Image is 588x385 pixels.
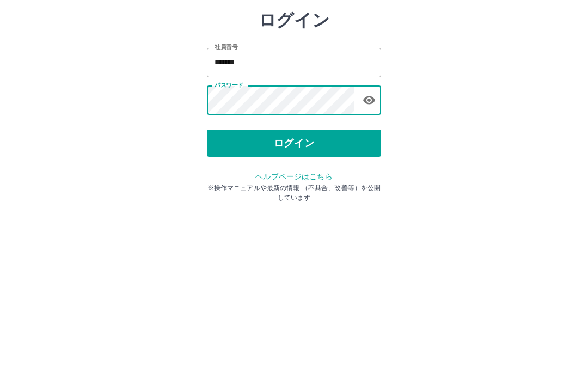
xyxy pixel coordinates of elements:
[259,69,330,89] h2: ログイン
[255,231,332,240] a: ヘルプページはこちら
[215,140,243,148] label: パスワード
[207,188,381,216] button: ログイン
[215,102,237,110] label: 社員番号
[207,242,381,261] p: ※操作マニュアルや最新の情報 （不具合、改善等）を公開しています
